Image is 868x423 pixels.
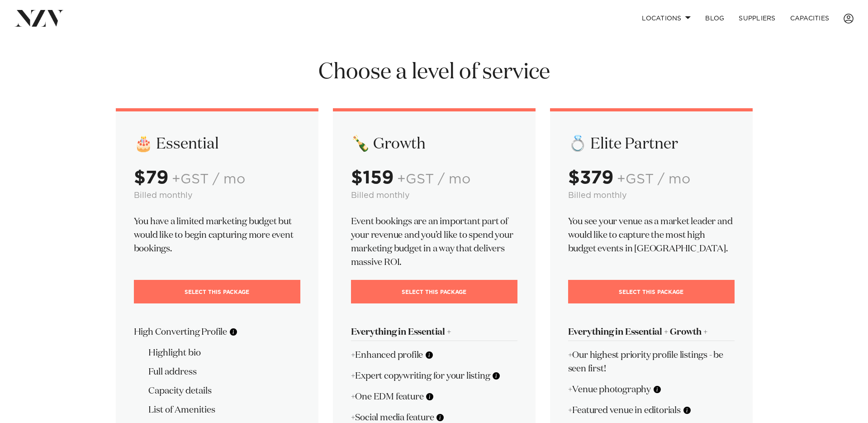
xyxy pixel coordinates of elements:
a: Locations [635,9,698,28]
h2: 🎂 Essential [134,134,300,154]
p: +Venue photography [568,383,735,396]
a: Select This Package [568,280,735,303]
li: Highlight bio [148,346,300,360]
a: BLOG [698,9,731,28]
li: Full address [148,365,300,379]
li: Capacity details [148,384,300,398]
img: nzv-logo.png [14,10,64,26]
h2: 🍾 Growth [351,134,517,154]
span: +GST / mo [617,173,690,186]
small: Billed monthly [351,192,410,200]
a: SUPPLIERS [731,9,783,28]
p: +One EDM feature [351,390,517,404]
h2: 💍 Elite Partner [568,134,735,154]
small: Billed monthly [134,192,193,200]
p: Event bookings are an important part of your revenue and you’d like to spend your marketing budge... [351,215,517,269]
p: High Converting Profile [134,325,300,339]
a: Capacities [783,9,837,28]
p: +Featured venue in editorials [568,404,735,417]
a: Select This Package [351,280,517,303]
p: You have a limited marketing budget but would like to begin capturing more event bookings. [134,215,300,255]
strong: $159 [351,169,394,187]
li: List of Amenities [148,403,300,417]
span: +GST / mo [397,173,470,186]
strong: $79 [134,169,168,187]
strong: Everything in Essential + [351,327,451,336]
p: +Enhanced profile [351,348,517,362]
span: +GST / mo [172,173,245,186]
a: Select This Package [134,280,300,303]
p: +Our highest priority profile listings - be seen first! [568,348,735,375]
strong: Everything in Essential + Growth + [568,327,708,336]
p: +Expert copywriting for your listing [351,369,517,383]
h1: Choose a level of service [116,58,753,87]
small: Billed monthly [568,192,627,200]
p: You see your venue as a market leader and would like to capture the most high budget events in [G... [568,215,735,255]
strong: $379 [568,169,613,187]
